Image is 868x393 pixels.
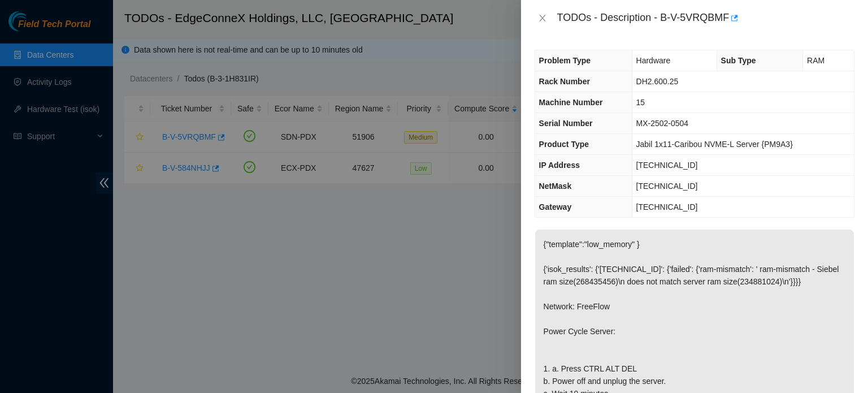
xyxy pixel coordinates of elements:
span: Product Type [539,140,589,149]
span: Sub Type [721,56,756,65]
span: Rack Number [539,77,590,86]
span: MX-2502-0504 [636,119,689,128]
span: IP Address [539,161,580,170]
span: 15 [636,98,645,107]
span: DH2.600.25 [636,77,679,86]
span: [TECHNICAL_ID] [636,182,698,191]
span: RAM [807,56,824,65]
span: [TECHNICAL_ID] [636,202,698,211]
span: Serial Number [539,119,593,128]
div: TODOs - Description - B-V-5VRQBMF [557,9,854,27]
span: [TECHNICAL_ID] [636,161,698,170]
span: Gateway [539,202,572,211]
span: NetMask [539,182,572,191]
span: Machine Number [539,98,603,107]
span: Hardware [636,56,671,65]
span: Jabil 1x11-Caribou NVME-L Server {PM9A3} [636,140,793,149]
button: Close [535,13,550,24]
span: close [538,14,547,23]
span: Problem Type [539,56,591,65]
